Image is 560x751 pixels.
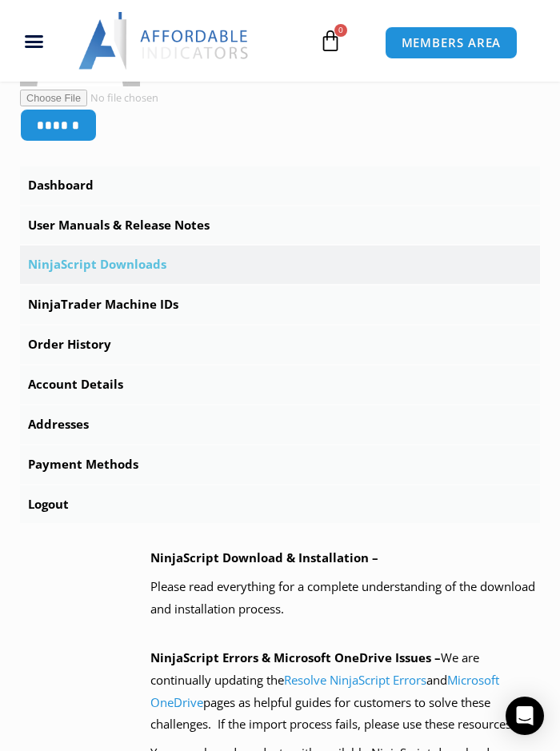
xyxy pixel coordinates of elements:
[150,576,541,621] p: Please read everything for a complete understanding of the download and installation process.
[385,26,518,59] a: MEMBERS AREA
[20,366,540,404] a: Account Details
[20,166,540,205] a: Dashboard
[506,697,544,735] div: Open Intercom Messenger
[20,405,540,444] a: Addresses
[402,37,502,49] span: MEMBERS AREA
[20,246,540,284] a: NinjaScript Downloads
[20,206,540,245] a: User Manuals & Release Notes
[150,649,441,665] b: NinjaScript Errors & Microsoft OneDrive Issues –
[20,326,540,364] a: Order History
[150,549,378,565] b: NinjaScript Download & Installation –
[295,18,366,64] a: 0
[284,672,426,688] a: Resolve NinjaScript Errors
[20,445,540,484] a: Payment Methods
[20,485,540,524] a: Logout
[20,286,540,324] a: NinjaTrader Machine IDs
[150,647,541,736] p: We are continually updating the and pages as helpful guides for customers to solve these challeng...
[20,166,540,524] nav: Account pages
[6,26,62,56] div: Menu Toggle
[150,672,499,710] a: Microsoft OneDrive
[334,24,347,37] span: 0
[78,12,250,70] img: LogoAI | Affordable Indicators – NinjaTrader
